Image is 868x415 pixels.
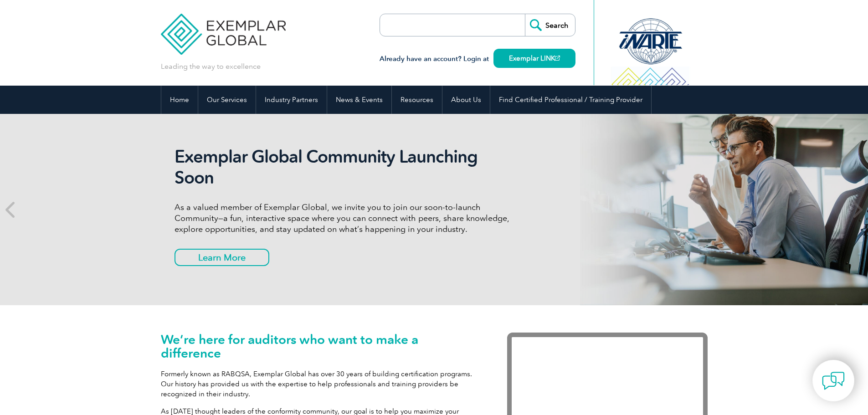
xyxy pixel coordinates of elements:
[175,202,516,235] p: As a valued member of Exemplar Global, we invite you to join our soon-to-launch Community—a fun, ...
[175,249,269,266] a: Learn More
[161,61,261,72] p: Leading the way to excellence
[380,53,575,65] h3: Already have an account? Login at
[198,86,256,114] a: Our Services
[392,86,442,114] a: Resources
[555,56,560,61] img: open_square.png
[525,14,575,36] input: Search
[256,86,327,114] a: Industry Partners
[161,86,198,114] a: Home
[161,333,480,360] h1: We’re here for auditors who want to make a difference
[493,49,575,68] a: Exemplar LINK
[822,369,845,392] img: contact-chat.png
[161,369,480,399] p: Formerly known as RABQSA, Exemplar Global has over 30 years of building certification programs. O...
[442,86,490,114] a: About Us
[327,86,391,114] a: News & Events
[490,86,651,114] a: Find Certified Professional / Training Provider
[175,146,516,188] h2: Exemplar Global Community Launching Soon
